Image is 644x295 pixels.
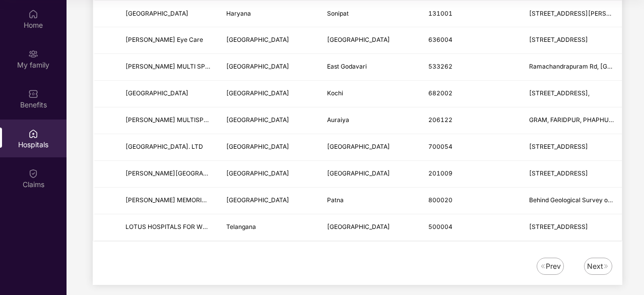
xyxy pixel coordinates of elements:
span: [GEOGRAPHIC_DATA] [226,36,289,43]
div: Prev [546,261,561,272]
td: 73, Bagmari Road, 0 [521,134,622,161]
span: 700054 [428,143,453,150]
span: 500004 [428,223,453,230]
td: West Bengal [218,134,319,161]
span: 636004 [428,36,453,43]
td: Bihar [218,188,319,214]
td: Tamil Nadu [218,27,319,54]
span: [GEOGRAPHIC_DATA] [327,36,390,43]
td: Telangana [218,214,319,241]
td: SANT HOSPITAL & HOME CARE CENTRE [117,1,218,27]
span: 131001 [428,10,453,17]
td: Uttar Pradesh [218,107,319,134]
span: [GEOGRAPHIC_DATA] [226,169,289,177]
span: [PERSON_NAME][GEOGRAPHIC_DATA] [125,169,238,177]
td: Hyderabad [319,214,420,241]
span: [PERSON_NAME] MEMORIAL HOSPITAL PVT LTD [125,196,267,204]
td: BHIMESWARA MULTI SPECIALITIES HOSPITAL [117,54,218,81]
td: Patna [319,188,420,214]
td: Auraiya [319,107,420,134]
span: [PERSON_NAME] Eye Care [125,36,203,43]
img: svg+xml;base64,PHN2ZyBpZD0iSG9zcGl0YWxzIiB4bWxucz0iaHR0cDovL3d3dy53My5vcmcvMjAwMC9zdmciIHdpZHRoPS... [28,129,38,139]
td: Kochi [319,81,420,107]
td: Uttar Pradesh [218,161,319,188]
td: Ramachandrapuram Rd, Draksharamam [521,54,622,81]
img: svg+xml;base64,PHN2ZyB3aWR0aD0iMjAiIGhlaWdodD0iMjAiIHZpZXdCb3g9IjAgMCAyMCAyMCIgZmlsbD0ibm9uZSIgeG... [28,49,38,59]
span: Sonipat [327,10,349,17]
td: SANGEETH HOSPITAL [117,81,218,107]
span: Haryana [226,10,251,17]
span: 533262 [428,63,453,70]
td: D No 6 2 29, Lakdikapul Rd [521,214,622,241]
td: LOTUS HOSPITALS FOR WOMEN AND CHILDREN [117,214,218,241]
span: [GEOGRAPHIC_DATA] [327,223,390,230]
span: [STREET_ADDRESS], [529,89,590,97]
td: ASTHA HOSPITAL [117,161,218,188]
img: svg+xml;base64,PHN2ZyB4bWxucz0iaHR0cDovL3d3dy53My5vcmcvMjAwMC9zdmciIHdpZHRoPSIxNiIgaGVpZ2h0PSIxNi... [540,263,546,269]
span: GRAM, FARIDPUR, PHAPHUND ROAD [529,116,636,124]
span: 682002 [428,89,453,97]
span: [GEOGRAPHIC_DATA] [226,89,289,97]
img: svg+xml;base64,PHN2ZyBpZD0iQ2xhaW0iIHhtbG5zPSJodHRwOi8vd3d3LnczLm9yZy8yMDAwL3N2ZyIgd2lkdGg9IjIwIi... [28,168,38,179]
td: R 11 Vakeel Colony, Sector 12 [521,161,622,188]
span: Patna [327,196,344,204]
span: [GEOGRAPHIC_DATA] [226,116,289,124]
td: GRAM, FARIDPUR, PHAPHUND ROAD [521,107,622,134]
td: Sonipat [319,1,420,27]
img: svg+xml;base64,PHN2ZyBpZD0iSG9tZSIgeG1sbnM9Imh0dHA6Ly93d3cudzMub3JnLzIwMDAvc3ZnIiB3aWR0aD0iMjAiIG... [28,9,38,19]
span: LOTUS HOSPITALS FOR WOMEN AND CHILDREN [125,223,268,230]
img: svg+xml;base64,PHN2ZyBpZD0iQmVuZWZpdHMiIHhtbG5zPSJodHRwOi8vd3d3LnczLm9yZy8yMDAwL3N2ZyIgd2lkdGg9Ij... [28,89,38,99]
span: [STREET_ADDRESS] [529,36,588,43]
td: Dr Sasi Eye Care [117,27,218,54]
td: GULAB SINGH MULTISPECIALITY HOSPITAL [117,107,218,134]
td: Haryana [218,1,319,27]
td: Ghaziabad [319,161,420,188]
td: JAGDISH MEMORIAL HOSPITAL PVT LTD [117,188,218,214]
span: [PERSON_NAME] MULTI SPECIALITIES HOSPITAL [125,63,268,70]
span: Auraiya [327,116,349,124]
span: [GEOGRAPHIC_DATA] [327,143,390,150]
div: Next [587,261,603,272]
span: 800020 [428,196,453,204]
span: [GEOGRAPHIC_DATA] [125,89,188,97]
span: East Godavari [327,63,367,70]
span: [STREET_ADDRESS] [529,223,588,230]
span: [GEOGRAPHIC_DATA] [226,63,289,70]
span: [GEOGRAPHIC_DATA] [327,169,390,177]
td: Andhra Pradesh [218,54,319,81]
span: Telangana [226,223,256,230]
td: 7/2449, South Cherlai, [521,81,622,107]
span: [STREET_ADDRESS] [529,169,588,177]
span: [GEOGRAPHIC_DATA] [226,143,289,150]
span: [GEOGRAPHIC_DATA] [226,196,289,204]
img: svg+xml;base64,PHN2ZyB4bWxucz0iaHR0cDovL3d3dy53My5vcmcvMjAwMC9zdmciIHdpZHRoPSIxNiIgaGVpZ2h0PSIxNi... [603,263,609,269]
td: 5/1 Perumal Kovil Street, Swarnapuri Salem [521,27,622,54]
td: East Godavari [319,54,420,81]
span: 206122 [428,116,453,124]
td: Kolkata [319,134,420,161]
span: [GEOGRAPHIC_DATA] [125,10,188,17]
span: [STREET_ADDRESS] [529,143,588,150]
td: Salem [319,27,420,54]
span: 201009 [428,169,453,177]
span: [GEOGRAPHIC_DATA]. LTD [125,143,203,150]
td: Behind Geological Survey of India, Lohiya Nagar [521,188,622,214]
span: Kochi [327,89,343,97]
td: 905/1 ward no 1 Near Kumharo, Wali Chopal Jatwada [521,1,622,27]
span: [PERSON_NAME] MULTISPECIALITY HOSPITAL [125,116,262,124]
td: NORTH CITY HOSPITAL & NEURO INSTITUTE PVT. LTD [117,134,218,161]
td: Kerala [218,81,319,107]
